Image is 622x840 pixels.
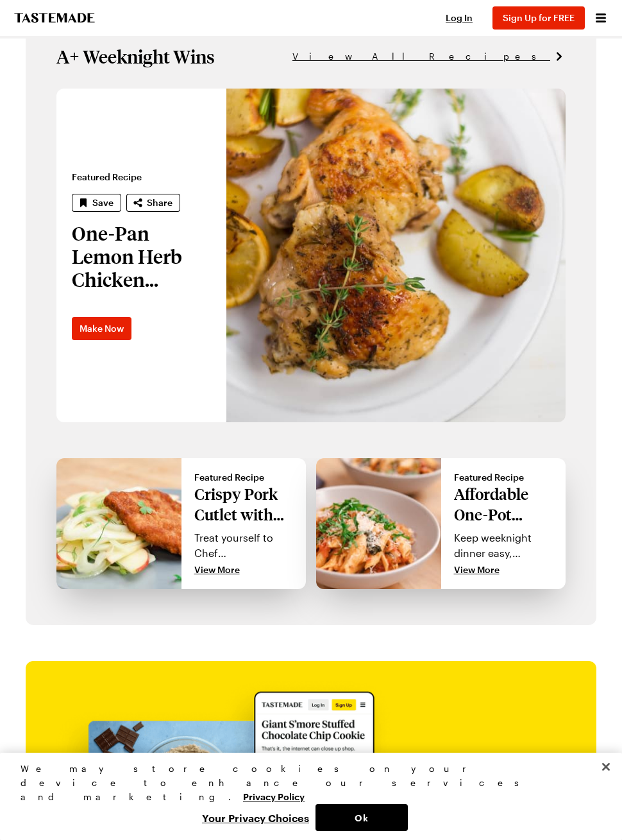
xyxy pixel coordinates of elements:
[292,49,550,64] span: View All Recipes
[433,12,485,24] button: Log In
[454,563,500,576] span: View More
[56,458,181,589] img: Crispy Pork Cutlet with Fennel Salad
[316,458,441,589] img: Affordable One-Pot Penne Pasta
[126,194,180,212] button: Share
[21,762,591,804] div: We may store cookies on your device to enhance our services and marketing.
[194,471,294,484] span: Featured Recipe
[446,12,473,23] span: Log In
[147,196,172,209] span: Share
[503,12,575,23] span: Sign Up for FREE
[593,10,609,26] button: Open menu
[454,484,553,525] p: Affordable One-Pot Penne Pasta
[196,804,315,831] button: Your Privacy Choices
[315,804,408,831] button: Ok
[56,458,306,589] a: Featured RecipeCrispy Pork Cutlet with Fennel SaladTreat yourself to Chef [PERSON_NAME] easy, pan...
[243,790,305,802] a: More information about your privacy, opens in a new tab
[454,471,553,484] span: Featured Recipe
[13,13,96,23] a: To Tastemade Home Page
[492,6,585,30] button: Sign Up for FREE
[56,45,215,68] h1: A+ Weeknight Wins
[316,458,566,589] a: Featured RecipeAffordable One-Pot Penne PastaKeep weeknight dinner easy, affordable and flavorful...
[80,322,124,335] span: Make Now
[194,530,294,561] p: Treat yourself to Chef [PERSON_NAME] easy, pan-fried pork cutlet served with a light fennel salad...
[592,753,620,781] button: Close
[21,762,591,831] div: Privacy
[292,49,566,64] a: View All Recipes
[194,563,240,576] span: View More
[194,484,294,525] p: Crispy Pork Cutlet with Fennel Salad
[72,194,121,212] button: Save recipe
[454,530,553,561] p: Keep weeknight dinner easy, affordable and flavorful with Chef [PERSON_NAME] one-pot pasta dish. ...
[92,196,113,209] span: Save
[72,317,131,340] a: Make Now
